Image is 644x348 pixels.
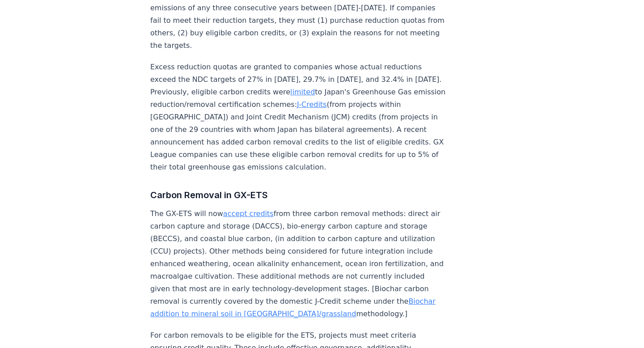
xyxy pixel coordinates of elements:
h3: Carbon Removal in GX-ETS [150,188,446,202]
p: Excess reduction quotas are granted to companies whose actual reductions exceed the NDC targets o... [150,61,446,174]
a: Biochar addition to mineral soil in [GEOGRAPHIC_DATA]/grassland [150,297,436,318]
p: The GX-ETS will now from three carbon removal methods: direct air carbon capture and storage (DAC... [150,208,446,320]
a: limited [290,88,315,96]
a: J-Credits [297,100,326,109]
a: accept credits [223,209,274,218]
